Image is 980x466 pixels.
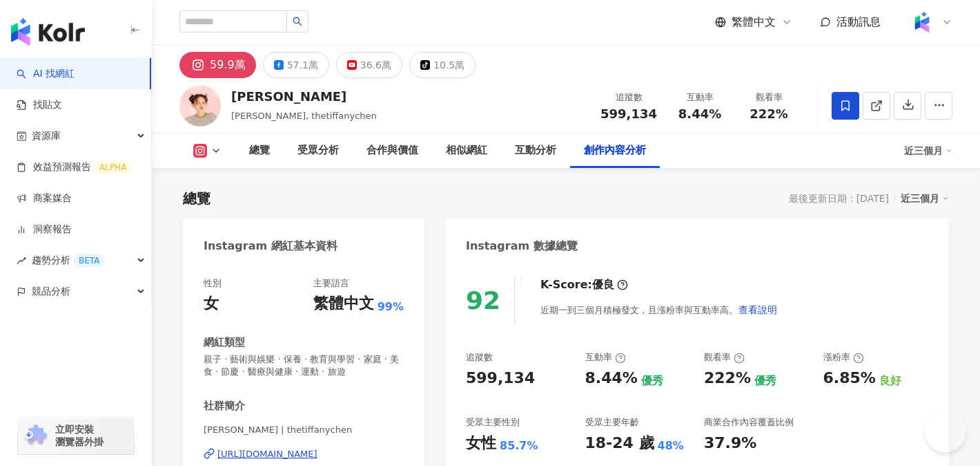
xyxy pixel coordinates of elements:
[925,411,966,452] iframe: Help Scout Beacon - Open
[704,433,756,454] div: 37.9%
[17,223,72,236] a: 洞察報告
[263,52,329,78] button: 57.1萬
[600,91,657,104] div: 追蹤數
[32,120,61,151] span: 資源庫
[297,142,339,159] div: 受眾分析
[366,142,418,159] div: 合作與價值
[823,351,864,364] div: 漲粉率
[287,55,318,75] div: 57.1萬
[313,293,374,315] div: 繁體中文
[11,18,85,46] img: logo
[836,15,881,28] span: 活動訊息
[179,85,221,127] img: KOL Avatar
[55,423,104,448] span: 立即安裝 瀏覽器外掛
[466,368,535,389] div: 599,134
[585,416,639,429] div: 受眾主要年齡
[204,424,404,436] span: [PERSON_NAME] | thetiffanychen
[585,351,626,364] div: 互動率
[909,9,935,35] img: Kolr%20app%20icon%20%281%29.png
[360,55,391,75] div: 36.6萬
[313,277,349,290] div: 主要語言
[732,15,776,30] span: 繁體中文
[18,417,134,454] a: chrome extension立即安裝 瀏覽器外掛
[585,368,638,389] div: 8.44%
[204,277,222,290] div: 性別
[466,239,578,254] div: Instagram 數據總覽
[592,277,614,292] div: 優良
[540,296,778,324] div: 近期一到三個月積極發文，且漲粉率與互動率高。
[674,91,726,104] div: 互動率
[515,142,556,159] div: 互動分析
[823,368,876,389] div: 6.85%
[901,189,949,207] div: 近三個月
[433,55,464,75] div: 10.5萬
[204,399,245,413] div: 社群簡介
[658,438,684,454] div: 48%
[204,353,404,378] span: 親子 · 藝術與娛樂 · 保養 · 教育與學習 · 家庭 · 美食 · 節慶 · 醫療與健康 · 運動 · 旅遊
[879,373,901,389] div: 良好
[32,245,105,276] span: 趨勢分析
[749,107,788,121] span: 222%
[466,286,500,315] div: 92
[704,351,745,364] div: 觀看率
[217,448,317,460] div: [URL][DOMAIN_NAME]
[738,296,778,324] button: 查看說明
[704,368,751,389] div: 222%
[204,335,245,350] div: 網紅類型
[641,373,663,389] div: 優秀
[446,142,487,159] div: 相似網紅
[17,67,75,81] a: searchAI 找網紅
[32,276,70,307] span: 競品分析
[231,88,377,105] div: [PERSON_NAME]
[204,448,404,460] a: [URL][DOMAIN_NAME]
[540,277,628,292] div: K-Score :
[584,142,646,159] div: 創作內容分析
[17,160,132,174] a: 效益預測報告ALPHA
[231,111,377,121] span: [PERSON_NAME], thetiffanychen
[409,52,476,78] button: 10.5萬
[743,91,795,104] div: 觀看率
[789,193,889,204] div: 最後更新日期：[DATE]
[249,142,270,159] div: 總覽
[904,140,952,162] div: 近三個月
[466,416,520,429] div: 受眾主要性別
[738,304,777,315] span: 查看說明
[500,438,538,454] div: 85.7%
[17,256,26,265] span: rise
[183,189,210,208] div: 總覽
[210,55,246,75] div: 59.9萬
[204,239,337,254] div: Instagram 網紅基本資料
[204,293,219,315] div: 女
[585,433,654,454] div: 18-24 歲
[378,299,404,315] span: 99%
[678,107,721,121] span: 8.44%
[73,254,105,268] div: BETA
[179,52,256,78] button: 59.9萬
[336,52,402,78] button: 36.6萬
[466,351,493,364] div: 追蹤數
[17,98,62,112] a: 找貼文
[22,425,49,447] img: chrome extension
[600,106,657,121] span: 599,134
[754,373,776,389] div: 優秀
[293,17,302,26] span: search
[704,416,794,429] div: 商業合作內容覆蓋比例
[466,433,496,454] div: 女性
[17,192,72,205] a: 商案媒合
